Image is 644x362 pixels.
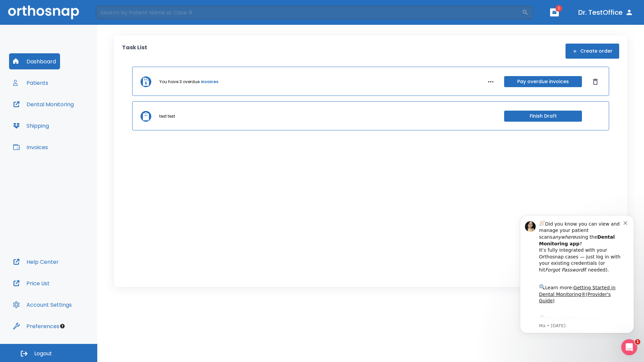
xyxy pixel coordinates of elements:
[34,350,52,357] span: Logout
[9,96,78,112] button: Dental Monitoring
[122,44,147,59] p: Task List
[8,5,79,19] img: Orthosnap
[504,76,582,87] button: Pay overdue invoices
[9,75,52,91] button: Patients
[621,339,637,355] iframe: Intercom live chat
[29,111,89,123] a: App Store
[96,6,522,19] input: Search by Patient Name or Case #
[159,113,175,119] p: test test
[9,118,53,134] button: Shipping
[635,339,640,345] span: 1
[9,139,52,155] button: Invoices
[555,5,562,12] span: 1
[576,6,636,18] button: Dr. TestOffice
[9,275,54,291] button: Price List
[9,53,60,69] button: Dashboard
[9,318,63,334] button: Preferences
[590,76,601,87] button: Dismiss
[9,297,76,313] button: Account Settings
[29,118,114,124] p: Message from Ma, sent 2w ago
[29,109,114,143] div: Download the app: | ​ Let us know if you need help getting started!
[59,323,65,329] div: Tooltip anchor
[510,205,644,344] iframe: Intercom notifications message
[566,44,619,59] button: Create order
[114,14,119,20] button: Dismiss notification
[504,111,582,122] button: Finish Draft
[159,79,200,85] p: You have 3 overdue
[9,254,63,270] button: Help Center
[201,79,218,85] a: invoices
